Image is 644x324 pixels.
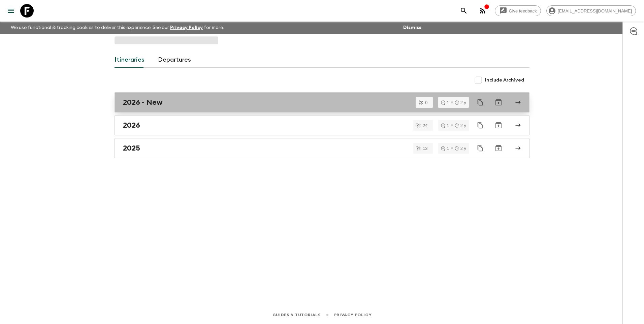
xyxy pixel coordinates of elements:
[455,146,466,151] div: 2 y
[455,100,466,105] div: 2 y
[474,142,486,154] button: Duplicate
[419,123,431,128] span: 24
[441,123,449,128] div: 1
[421,100,431,105] span: 0
[455,123,466,128] div: 2 y
[123,144,140,153] h2: 2025
[123,98,163,107] h2: 2026 - New
[4,4,18,18] button: menu
[419,146,431,151] span: 13
[123,121,140,130] h2: 2026
[158,52,191,68] a: Departures
[495,5,541,16] a: Give feedback
[272,311,321,319] a: Guides & Tutorials
[474,119,486,131] button: Duplicate
[401,23,423,32] button: Dismiss
[485,77,524,84] span: Include Archived
[441,100,449,105] div: 1
[554,8,636,13] span: [EMAIL_ADDRESS][DOMAIN_NAME]
[474,96,486,108] button: Duplicate
[115,138,529,158] a: 2025
[170,25,203,30] a: Privacy Policy
[492,96,505,109] button: Archive
[492,141,505,155] button: Archive
[441,146,449,151] div: 1
[8,22,227,34] p: We use functional & tracking cookies to deliver this experience. See our for more.
[115,92,529,112] a: 2026 - New
[115,115,529,135] a: 2026
[115,52,144,68] a: Itineraries
[492,119,505,132] button: Archive
[505,8,541,13] span: Give feedback
[334,311,372,319] a: Privacy Policy
[546,5,636,16] div: [EMAIL_ADDRESS][DOMAIN_NAME]
[457,4,471,18] button: search adventures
